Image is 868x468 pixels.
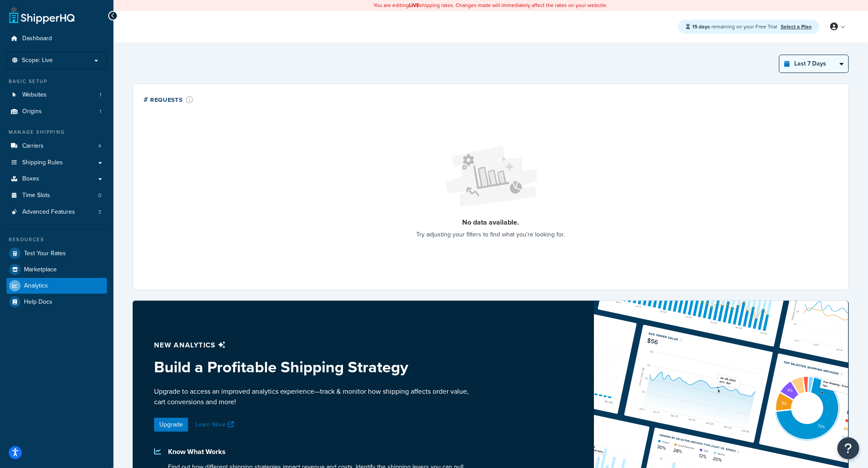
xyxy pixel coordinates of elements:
a: Dashboard [7,31,107,47]
span: Time Slots [22,192,50,199]
li: Origins [7,104,107,120]
strong: 15 days [692,23,710,31]
span: Scope: Live [22,57,53,64]
span: remaining on your Free Trial [692,23,779,31]
span: Analytics [24,282,48,290]
a: Time Slots0 [7,187,107,204]
b: LIVE [409,1,420,9]
span: Websites [22,91,47,99]
a: Carriers4 [7,138,107,154]
span: Shipping Rules [22,159,63,166]
span: Origins [22,108,42,115]
span: 1 [99,108,101,115]
li: Carriers [7,138,107,154]
button: Open Resource Center [837,437,859,459]
span: Help Docs [24,298,52,306]
a: Boxes [7,171,107,187]
a: Origins1 [7,104,107,120]
a: Advanced Features3 [7,204,107,220]
span: 0 [98,192,101,199]
div: Basic Setup [7,78,107,85]
li: Advanced Features [7,204,107,220]
div: Manage Shipping [7,128,107,136]
a: Test Your Rates [7,246,107,261]
li: Websites [7,87,107,103]
div: # Requests [144,94,193,104]
p: Know What Works [168,446,470,458]
span: Marketplace [24,266,57,274]
a: Select a Plan [781,23,812,31]
li: Time Slots [7,187,107,204]
p: Try adjusting your filters to find what you're looking for. [417,229,565,241]
span: 3 [98,208,101,216]
a: Marketplace [7,262,107,277]
a: Websites1 [7,87,107,103]
img: Loading... [439,139,543,215]
a: Shipping Rules [7,155,107,171]
span: 4 [98,142,101,150]
span: Boxes [22,175,39,183]
a: Upgrade [154,418,188,432]
div: Resources [7,236,107,243]
span: Advanced Features [22,208,75,216]
a: Analytics [7,278,107,294]
p: No data available. [417,216,565,229]
a: Help Docs [7,294,107,310]
span: Test Your Rates [24,250,66,257]
p: New analytics [154,339,470,351]
span: 1 [99,91,101,99]
span: Dashboard [22,35,52,42]
p: Upgrade to access an improved analytics experience—track & monitor how shipping affects order val... [154,386,470,407]
h3: Build a Profitable Shipping Strategy [154,358,470,376]
a: Learn More [195,420,236,429]
span: Carriers [22,142,44,150]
